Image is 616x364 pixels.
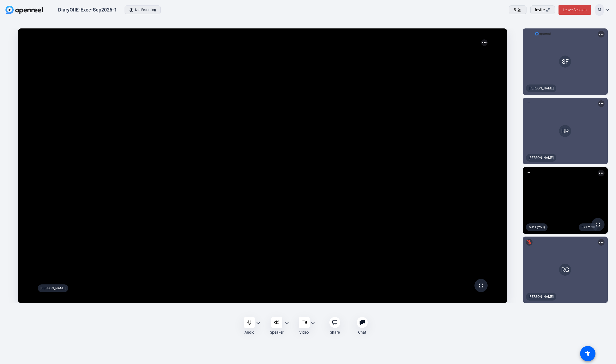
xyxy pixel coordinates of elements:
div: [PERSON_NAME] [526,293,556,301]
mat-icon: fullscreen [595,221,601,228]
div: [PERSON_NAME] [38,284,68,292]
mat-icon: more_horiz [598,31,605,37]
div: SF [559,56,571,68]
div: 571.2 GB [579,223,598,231]
span: Invite [535,7,545,13]
div: Speaker [270,330,284,335]
mat-icon: expand_more [604,7,611,13]
span: 5 [514,7,516,13]
div: Chat [358,330,366,335]
img: logo [535,31,551,36]
div: Video [299,330,309,335]
mat-icon: expand_more [284,320,290,326]
mat-icon: mic_off [526,239,532,246]
img: OpenReel logo [5,6,43,14]
div: Audio [244,330,254,335]
div: RG [559,264,571,276]
div: M [595,4,604,16]
mat-icon: more_horiz [598,239,605,246]
button: Invite [530,5,555,14]
mat-icon: more_horiz [598,100,605,107]
mat-icon: accessibility [585,350,591,357]
span: Leave Session [563,8,587,12]
mat-icon: fullscreen [478,282,484,289]
mat-icon: expand_more [255,320,261,326]
div: [PERSON_NAME] [526,154,556,162]
button: Leave Session [559,5,591,15]
div: Mats (You) [526,223,548,231]
div: BR [559,125,571,137]
div: [PERSON_NAME] [526,85,556,92]
mat-icon: more_horiz [598,170,605,176]
div: Share [330,330,340,335]
mat-icon: more_horiz [481,39,488,46]
div: DiaryOfIE-Exec-Sep2025-1 [58,7,117,13]
button: 5 [509,5,526,14]
mat-icon: expand_more [310,320,316,326]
